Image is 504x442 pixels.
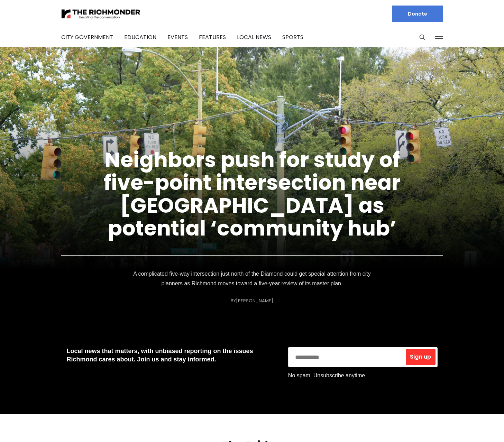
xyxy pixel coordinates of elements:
a: Education [124,33,156,41]
a: Sports [282,33,303,41]
a: City Government [61,33,113,41]
a: Features [199,33,226,41]
img: The Richmonder [61,8,141,20]
span: Sign up [410,354,431,360]
div: By [231,298,273,303]
button: Sign up [406,349,435,365]
a: Local News [237,33,271,41]
a: Neighbors push for study of five-point intersection near [GEOGRAPHIC_DATA] as potential ‘communit... [104,145,401,243]
a: Events [167,33,188,41]
a: Donate [392,6,443,22]
p: A complicated five-way intersection just north of the Diamond could get special attention from ci... [129,269,375,288]
p: Local news that matters, with unbiased reporting on the issues Richmond cares about. Join us and ... [67,347,277,363]
button: Search this site [417,32,428,43]
a: [PERSON_NAME] [236,297,273,304]
iframe: portal-trigger [445,408,504,442]
span: No spam. Unsubscribe anytime. [288,372,367,378]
